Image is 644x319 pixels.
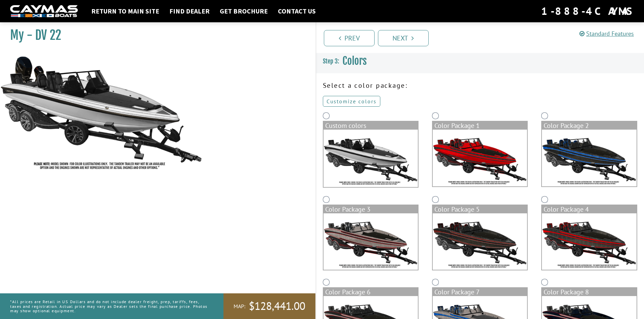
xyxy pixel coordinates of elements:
div: Color Package 1 [433,122,527,130]
a: Contact Us [275,7,319,16]
p: *All prices are Retail in US Dollars and do not include dealer freight, prep, tariffs, fees, taxe... [10,296,208,316]
a: Next [378,30,429,46]
img: color_package_362.png [433,130,527,186]
div: Color Package 6 [324,288,418,296]
span: MAP: [234,303,245,310]
h1: My - DV 22 [10,28,299,43]
img: color_package_363.png [542,130,636,186]
p: Select a color package: [323,80,638,90]
img: color_package_365.png [433,213,527,270]
div: Color Package 4 [542,205,636,213]
a: Get Brochure [216,7,271,16]
img: color_package_366.png [542,213,636,270]
a: Standard Features [579,30,634,37]
a: Return to main site [88,7,163,16]
a: MAP:$128,441.00 [223,293,315,319]
img: color_package_364.png [324,213,418,270]
div: 1-888-4CAYMAS [541,4,634,19]
div: Custom colors [324,122,418,130]
div: Color Package 2 [542,122,636,130]
span: $128,441.00 [249,299,305,313]
img: DV22-Base-Layer.png [324,130,418,187]
a: Prev [324,30,375,46]
img: white-logo-c9c8dbefe5ff5ceceb0f0178aa75bf4bb51f6bca0971e226c86eb53dfe498488.png [10,5,78,18]
div: Color Package 5 [433,205,527,213]
div: Color Package 3 [324,205,418,213]
a: Customize colors [323,96,380,107]
a: Find Dealer [166,7,213,16]
div: Color Package 7 [433,288,527,296]
div: Color Package 8 [542,288,636,296]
